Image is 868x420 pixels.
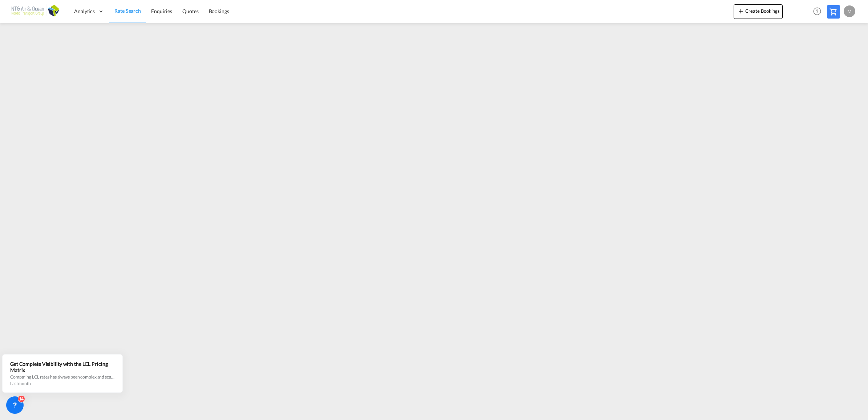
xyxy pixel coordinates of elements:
div: M [844,5,855,17]
span: Rate Search [114,8,141,14]
button: icon-plus 400-fgCreate Bookings [734,4,783,19]
span: Help [811,5,823,17]
span: Enquiries [151,8,172,14]
div: Help [811,5,827,18]
span: Analytics [74,8,95,15]
img: af31b1c0b01f11ecbc353f8e72265e29.png [11,3,60,20]
span: Quotes [182,8,198,14]
span: Bookings [209,8,229,14]
md-icon: icon-plus 400-fg [737,7,745,15]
